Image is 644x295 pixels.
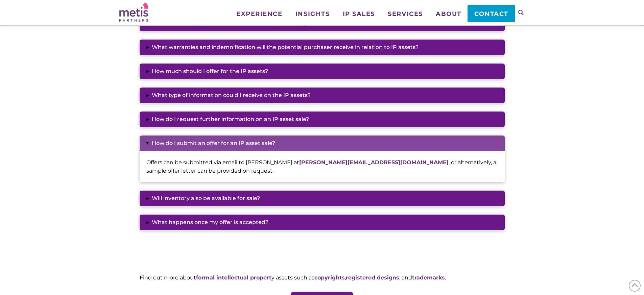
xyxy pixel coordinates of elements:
[140,151,505,182] div: ▸How do I submit an offer for an IP asset sale?
[436,11,461,17] span: About
[140,191,505,206] button: ▸Will inventory also be available for sale?
[236,11,282,17] span: Experience
[140,136,505,151] button: ▸How do I submit an offer for an IP asset sale?
[140,88,505,103] button: ▸What type of information could I receive on the IP assets?
[629,280,641,292] span: Back to Top
[140,40,505,55] button: ▸What warranties and indemnification will the potential purchaser receive in relation to IP assets?
[474,11,508,17] span: Contact
[343,11,375,17] span: IP Sales
[295,11,330,17] span: Insights
[388,11,423,17] span: Services
[146,158,498,175] div: Offers can be submitted via email to [PERSON_NAME] at , or alternatively, a sample offer letter c...
[468,5,515,22] a: Contact
[140,112,505,127] button: ▸How do I request further information on an IP asset sale?
[314,274,345,281] a: copyrights
[140,274,505,292] div: Find out more about y assets such as , , and .
[140,64,505,79] button: ▸How much should I offer for the IP assets?
[140,215,505,230] button: ▸What happens once my offer is accepted?
[196,274,271,281] a: formal intellectual propert
[299,159,449,166] a: [PERSON_NAME][EMAIL_ADDRESS][DOMAIN_NAME]
[346,274,399,281] a: registered designs
[412,274,445,281] a: trademarks
[119,2,148,22] img: Metis Partners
